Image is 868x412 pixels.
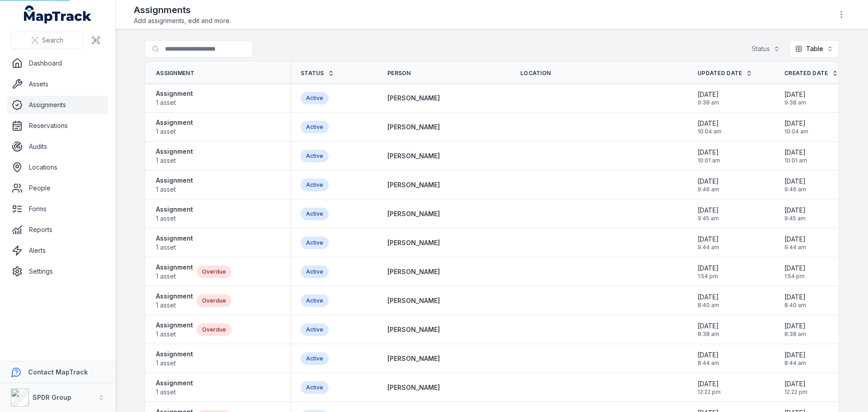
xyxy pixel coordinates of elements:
strong: [PERSON_NAME] [387,354,440,363]
time: 20/08/2025, 9:44:29 am [698,235,719,251]
span: 9:46 am [698,186,719,193]
a: People [7,179,108,197]
div: Active [301,294,329,307]
strong: Assignment [156,176,193,185]
a: [PERSON_NAME] [387,123,440,132]
a: Assignment1 asset [156,205,193,223]
h2: Assignments [134,4,231,16]
a: Status [301,70,334,77]
span: 8:44 am [698,360,719,367]
strong: [PERSON_NAME] [387,94,440,103]
div: Overdue [197,294,231,307]
span: 8:44 am [784,360,806,367]
div: Active [301,208,329,220]
time: 20/08/2025, 10:01:23 am [784,148,807,164]
strong: SPDR Group [33,393,71,401]
strong: Assignment [156,263,193,272]
span: 10:04 am [784,128,808,135]
span: 9:44 am [698,244,719,251]
div: Active [301,323,329,336]
strong: Assignment [156,379,193,388]
button: Table [789,40,839,57]
strong: Contact MapTrack [28,368,88,376]
span: 8:40 am [784,302,806,309]
span: 9:38 am [784,99,806,106]
span: 1 asset [156,359,193,368]
span: [DATE] [698,293,719,302]
div: Overdue [197,323,231,336]
span: 1 asset [156,243,193,252]
span: 8:38 am [698,331,719,338]
span: 8:38 am [784,331,806,338]
span: [DATE] [784,206,806,215]
strong: [PERSON_NAME] [387,152,440,161]
span: 1 asset [156,330,193,339]
span: [DATE] [784,264,806,273]
strong: Assignment [156,321,193,330]
time: 15/05/2025, 8:44:14 am [698,350,719,367]
span: [DATE] [698,264,719,273]
strong: Assignment [156,234,193,243]
time: 29/05/2025, 8:38:43 am [698,322,719,338]
time: 20/08/2025, 9:45:02 am [784,206,806,222]
a: Dashboard [7,54,108,72]
a: MapTrack [24,5,92,24]
button: Status [746,40,786,57]
a: Settings [7,262,108,280]
a: Reservations [7,117,108,135]
span: [DATE] [698,148,720,157]
span: 10:01 am [698,157,720,164]
a: [PERSON_NAME] [387,296,440,305]
span: [DATE] [784,177,806,186]
span: [DATE] [698,235,719,244]
span: [DATE] [784,350,806,360]
span: 1:54 pm [698,273,719,280]
span: Person [387,70,411,77]
a: Assignment1 asset [156,147,193,165]
a: Audits [7,137,108,156]
button: Search [11,32,84,49]
span: 9:45 am [784,215,806,222]
strong: Assignment [156,205,193,214]
a: Assets [7,75,108,93]
a: Assignment1 asset [156,350,193,368]
strong: [PERSON_NAME] [387,238,440,247]
time: 29/05/2025, 8:40:46 am [698,293,719,309]
a: [PERSON_NAME] [387,325,440,334]
a: [PERSON_NAME] [387,180,440,189]
div: Active [301,237,329,249]
span: Add assignments, edit and more. [134,16,231,25]
span: Created Date [784,70,828,77]
span: [DATE] [698,322,719,331]
span: Location [520,70,551,77]
time: 28/04/2025, 12:22:31 pm [784,379,807,396]
strong: [PERSON_NAME] [387,267,440,276]
span: Search [42,36,63,45]
span: 1 asset [156,127,193,136]
span: 1:54 pm [784,273,806,280]
a: Forms [7,200,108,218]
span: [DATE] [784,379,807,388]
a: Assignment1 asset [156,89,193,107]
a: Reports [7,221,108,239]
span: 8:40 am [698,302,719,309]
span: Status [301,70,324,77]
time: 01/07/2025, 1:54:33 pm [784,264,806,280]
div: Active [301,121,329,133]
a: Assignment1 asset [156,292,193,310]
a: Assignment1 asset [156,176,193,194]
a: Assignment1 asset [156,321,193,339]
strong: Assignment [156,292,193,301]
span: [DATE] [784,322,806,331]
span: [DATE] [784,119,808,128]
a: [PERSON_NAME] [387,209,440,218]
time: 29/05/2025, 8:40:46 am [784,293,806,309]
a: Assignment1 asset [156,118,193,136]
a: Assignment1 asset [156,379,193,397]
span: [DATE] [698,119,722,128]
a: [PERSON_NAME] [387,383,440,392]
